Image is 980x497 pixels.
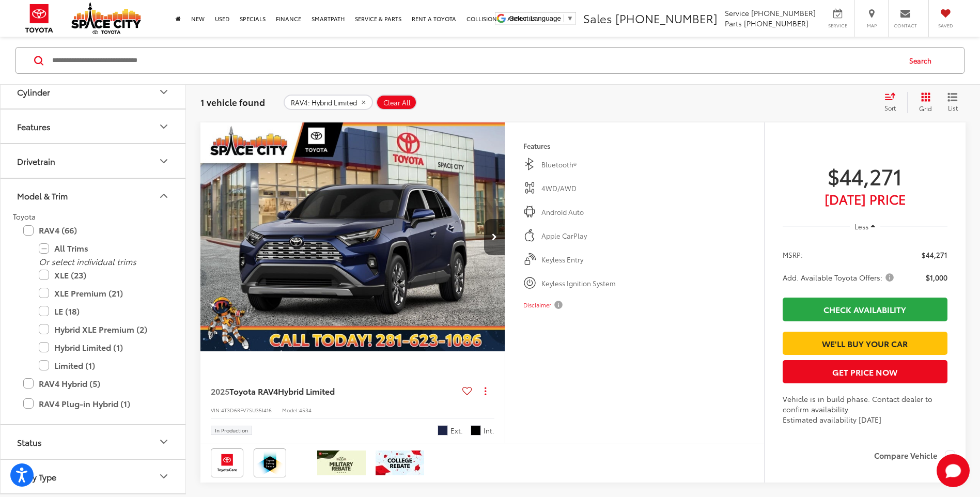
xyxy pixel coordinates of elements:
[39,302,163,320] label: LE (18)
[476,382,494,400] button: Actions
[1,179,186,212] button: Model & TrimModel & Trim
[783,250,803,260] span: MSRP:
[39,255,136,267] i: Or select individual trims
[919,104,932,113] span: Grid
[23,221,163,239] label: RAV4 (66)
[23,395,163,413] label: RAV4 Plug-in Hybrid (1)
[874,451,955,461] label: Compare Vehicle
[284,95,373,110] button: remove RAV4: Hybrid%20Limited
[541,231,746,241] span: Apple CarPlay
[229,385,278,397] span: Toyota RAV4
[438,425,448,436] span: Blueprint
[158,155,170,167] div: Drivetrain
[826,22,849,29] span: Service
[17,437,42,447] div: Status
[376,451,424,475] img: /static/brand-toyota/National_Assets/toyota-college-grad.jpeg?height=48
[291,99,357,107] span: RAV4: Hybrid Limited
[383,99,411,107] span: Clear All
[509,14,561,22] span: Select Language
[879,92,907,113] button: Select sort value
[725,8,749,18] span: Service
[17,121,51,131] div: Features
[158,190,170,202] div: Model & Trim
[783,163,947,189] span: $44,271
[541,183,746,194] span: 4WD/AWD
[509,14,573,22] a: Select Language​
[484,219,505,255] button: Next image
[200,122,506,351] a: 2025 Toyota RAV4 Hybrid Limited AWD2025 Toyota RAV4 Hybrid Limited AWD2025 Toyota RAV4 Hybrid Lim...
[894,22,917,29] span: Contact
[940,92,966,113] button: List View
[850,217,881,236] button: Less
[615,10,718,26] span: [PHONE_NUMBER]
[783,194,947,204] span: [DATE] Price
[17,472,56,482] div: Body Type
[751,8,816,18] span: [PHONE_NUMBER]
[583,10,612,26] span: Sales
[158,86,170,98] div: Cylinder
[376,95,417,110] button: Clear All
[200,122,506,352] img: 2025 Toyota RAV4 Hybrid Limited AWD
[158,470,170,483] div: Body Type
[39,320,163,338] label: Hybrid XLE Premium (2)
[211,385,458,397] a: 2025Toyota RAV4Hybrid Limited
[211,406,221,414] span: VIN:
[1,425,186,459] button: StatusStatus
[947,103,958,112] span: List
[783,332,947,355] a: We'll Buy Your Car
[1,110,186,143] button: FeaturesFeatures
[282,406,299,414] span: Model:
[485,387,486,395] span: dropdown dots
[17,191,68,200] div: Model & Trim
[523,142,746,149] h4: Features
[471,425,481,436] span: Black Softex®
[17,87,50,97] div: Cylinder
[278,385,335,397] span: Hybrid Limited
[211,385,229,397] span: 2025
[922,250,947,260] span: $44,271
[854,222,868,231] span: Less
[17,156,55,166] div: Drivetrain
[51,48,899,73] input: Search by Make, Model, or Keyword
[926,272,947,283] span: $1,000
[541,278,746,289] span: Keyless Ignition System
[783,394,947,425] div: Vehicle is in build phase. Contact dealer to confirm availability. Estimated availability [DATE]
[13,211,36,222] span: Toyota
[158,436,170,448] div: Status
[899,48,946,73] button: Search
[158,120,170,133] div: Features
[934,22,957,29] span: Saved
[523,294,565,316] button: Disclaimer
[541,207,746,218] span: Android Auto
[541,160,746,170] span: Bluetooth®
[783,272,896,283] span: Add. Available Toyota Offers:
[299,406,312,414] span: 4534
[523,301,551,309] span: Disclaimer
[213,451,241,475] img: Toyota Care
[1,460,186,493] button: Body TypeBody Type
[39,239,163,257] label: All Trims
[783,360,947,383] button: Get Price Now
[39,266,163,284] label: XLE (23)
[937,454,970,487] button: Toggle Chat Window
[200,96,265,108] span: 1 vehicle found
[937,454,970,487] svg: Start Chat
[215,428,248,433] span: In Production
[71,2,141,34] img: Space City Toyota
[484,426,494,436] span: Int.
[725,18,742,28] span: Parts
[39,284,163,302] label: XLE Premium (21)
[23,375,163,393] label: RAV4 Hybrid (5)
[39,338,163,356] label: Hybrid Limited (1)
[317,451,366,475] img: /static/brand-toyota/National_Assets/toyota-military-rebate.jpeg?height=48
[221,406,272,414] span: 4T3D6RFV7SU35I416
[860,22,883,29] span: Map
[450,426,463,436] span: Ext.
[200,122,506,351] div: 2025 Toyota RAV4 Hybrid Limited 0
[1,75,186,108] button: CylinderCylinder
[884,103,896,112] span: Sort
[783,298,947,321] a: Check Availability
[39,356,163,375] label: Limited (1)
